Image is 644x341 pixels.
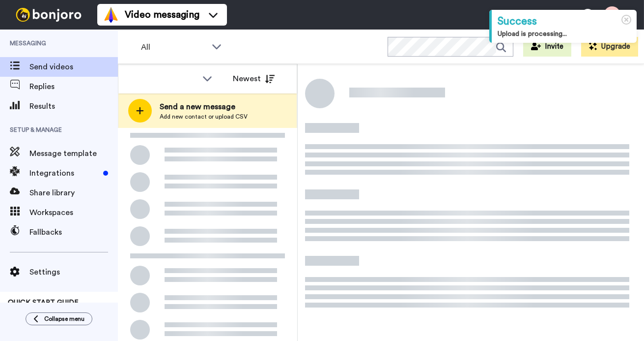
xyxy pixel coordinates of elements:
[29,148,118,159] span: Message template
[498,14,631,29] div: Success
[29,266,118,278] span: Settings
[29,81,118,93] span: Replies
[523,37,571,57] button: Invite
[160,101,248,113] span: Send a new message
[125,8,199,22] span: Video messaging
[12,8,85,22] img: bj-logo-header-white.svg
[29,167,99,179] span: Integrations
[141,41,207,53] span: All
[29,187,118,199] span: Share library
[225,69,282,89] button: Newest
[103,7,119,23] img: vm-color.svg
[29,100,118,112] span: Results
[160,113,248,121] span: Add new contact or upload CSV
[8,299,79,306] span: QUICK START GUIDE
[498,29,631,39] div: Upload is processing...
[581,37,638,57] button: Upgrade
[26,312,92,325] button: Collapse menu
[29,207,118,218] span: Workspaces
[44,315,84,323] span: Collapse menu
[29,61,118,73] span: Send videos
[29,226,118,238] span: Fallbacks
